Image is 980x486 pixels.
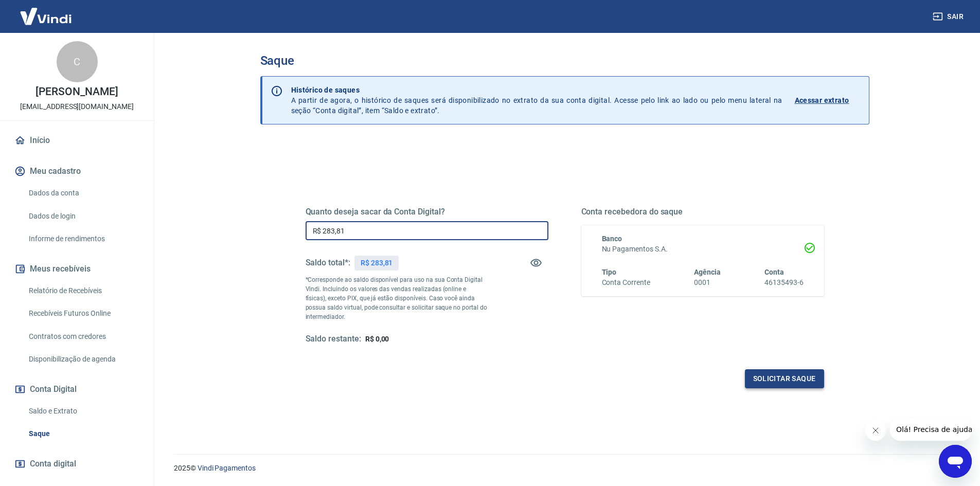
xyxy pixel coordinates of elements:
button: Solicitar saque [745,369,824,388]
span: Olá! Precisa de ajuda? [6,7,86,15]
a: Saldo e Extrato [25,401,141,422]
p: Acessar extrato [795,95,849,105]
h5: Saldo restante: [306,334,361,345]
span: R$ 0,00 [365,335,389,343]
span: Tipo [602,268,617,276]
p: [EMAIL_ADDRESS][DOMAIN_NAME] [20,101,134,112]
iframe: Fechar mensagem [865,420,886,441]
span: Conta [764,268,784,276]
a: Informe de rendimentos [25,228,141,249]
p: Histórico de saques [291,85,782,95]
a: Conta digital [12,453,141,475]
a: Dados de login [25,206,141,227]
h5: Quanto deseja sacar da Conta Digital? [306,207,548,217]
a: Dados da conta [25,183,141,204]
p: *Corresponde ao saldo disponível para uso na sua Conta Digital Vindi. Incluindo os valores das ve... [306,275,488,321]
img: Vindi [12,1,79,32]
iframe: Botão para abrir a janela de mensagens [939,445,972,478]
button: Sair [931,7,968,26]
a: Relatório de Recebíveis [25,280,141,301]
a: Vindi Pagamentos [198,464,256,472]
button: Conta Digital [12,378,141,401]
p: A partir de agora, o histórico de saques será disponibilizado no extrato da sua conta digital. Ac... [291,85,782,116]
p: 2025 © [174,463,955,474]
h6: Conta Corrente [602,277,650,288]
p: [PERSON_NAME] [35,86,118,97]
div: C [57,41,98,82]
h5: Saldo total*: [306,258,350,268]
h6: Nu Pagamentos S.A. [602,244,804,255]
a: Disponibilização de agenda [25,349,141,370]
span: Banco [602,235,622,243]
p: R$ 283,81 [361,258,393,268]
a: Saque [25,423,141,444]
span: Agência [694,268,721,276]
h6: 46135493-6 [764,277,804,288]
span: Conta digital [30,457,76,471]
button: Meus recebíveis [12,258,141,280]
a: Contratos com credores [25,326,141,347]
button: Meu cadastro [12,160,141,183]
h6: 0001 [694,277,721,288]
a: Início [12,129,141,152]
h3: Saque [260,53,869,68]
h5: Conta recebedora do saque [581,207,824,217]
a: Acessar extrato [795,85,861,116]
a: Recebíveis Futuros Online [25,303,141,324]
iframe: Mensagem da empresa [890,418,972,441]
